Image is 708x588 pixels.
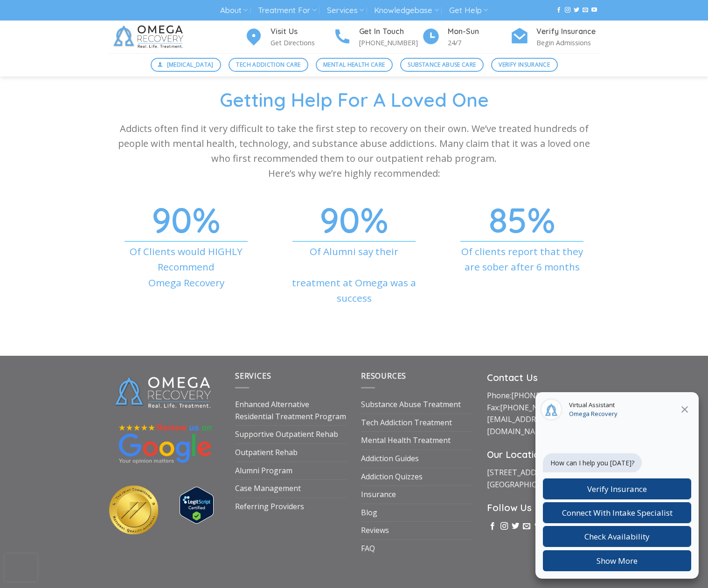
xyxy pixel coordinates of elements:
[583,7,588,14] a: Send us an email
[235,462,292,480] a: Alumni Program
[271,26,333,38] h4: Visit Us
[361,396,461,414] a: Substance Abuse Treatment
[489,522,496,531] a: Follow on Facebook
[445,216,599,223] h1: 85%
[109,21,191,53] img: Omega Recovery
[500,522,508,531] a: Follow on Instagram
[109,216,263,223] h1: 90%
[229,58,308,72] a: Tech Addiction Care
[361,414,452,432] a: Tech Addiction Treatment
[327,2,364,19] a: Services
[361,450,419,468] a: Addiction Guides
[180,487,214,524] img: Verify Approval for www.omegarecovery.org
[487,372,538,383] strong: Contact Us
[536,26,599,38] h4: Verify Insurance
[510,26,599,48] a: Verify Insurance Begin Admissions
[374,2,438,19] a: Knowledgebase
[220,2,248,19] a: About
[323,60,385,69] span: Mental Health Care
[109,121,599,181] p: Addicts often find it very difficult to take the first step to recovery on their own. We’ve treat...
[235,498,304,516] a: Referring Providers
[236,60,300,69] span: Tech Addiction Care
[361,432,451,450] a: Mental Health Treatment
[277,216,431,223] h1: 90%
[271,37,333,48] p: Get Directions
[534,522,542,531] a: Call us
[523,522,530,531] a: Send us an email
[5,553,37,581] iframe: reCAPTCHA
[258,2,316,19] a: Treatment For
[235,371,271,381] span: Services
[445,244,599,275] p: Of clients report that they are sober after 6 months
[151,58,222,72] a: [MEDICAL_DATA]
[500,402,567,413] a: [PHONE_NUMBER]
[359,37,422,48] p: [PHONE_NUMBER]
[109,244,263,291] p: Of Clients would HIGHLY Recommend Omega Recovery
[400,58,484,72] a: Substance Abuse Care
[361,371,406,381] span: Resources
[448,37,510,48] p: 24/7
[511,390,578,401] a: [PHONE_NUMBER]
[487,467,562,490] a: [STREET_ADDRESS][GEOGRAPHIC_DATA]
[487,390,599,437] p: Phone: Fax:
[591,7,597,14] a: Follow on YouTube
[359,26,422,38] h4: Get In Touch
[361,504,377,522] a: Blog
[449,2,488,19] a: Get Help
[361,540,375,558] a: FAQ
[499,60,550,69] span: Verify Insurance
[487,500,599,515] h3: Follow Us
[408,60,476,69] span: Substance Abuse Care
[180,499,214,510] a: Verify LegitScript Approval for www.omegarecovery.org
[512,522,519,531] a: Follow on Twitter
[235,396,347,425] a: Enhanced Alternative Residential Treatment Program
[235,444,298,462] a: Outpatient Rehab
[556,7,562,14] a: Follow on Facebook
[220,88,489,111] span: Getting Help For A Loved One
[448,26,510,38] h4: Mon-Sun
[235,426,338,443] a: Supportive Outpatient Rehab
[487,414,551,436] a: [EMAIL_ADDRESS][DOMAIN_NAME]
[361,522,389,540] a: Reviews
[487,447,599,462] h3: Our Location
[333,26,422,48] a: Get In Touch [PHONE_NUMBER]
[244,26,333,48] a: Visit Us Get Directions
[167,60,214,69] span: [MEDICAL_DATA]
[361,468,423,486] a: Addiction Quizzes
[316,58,393,72] a: Mental Health Care
[277,244,431,306] p: Of Alumni say their treatment at Omega was a success
[565,7,570,14] a: Follow on Instagram
[361,486,396,504] a: Insurance
[574,7,579,14] a: Follow on Twitter
[235,480,301,498] a: Case Management
[491,58,558,72] a: Verify Insurance
[536,37,599,48] p: Begin Admissions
